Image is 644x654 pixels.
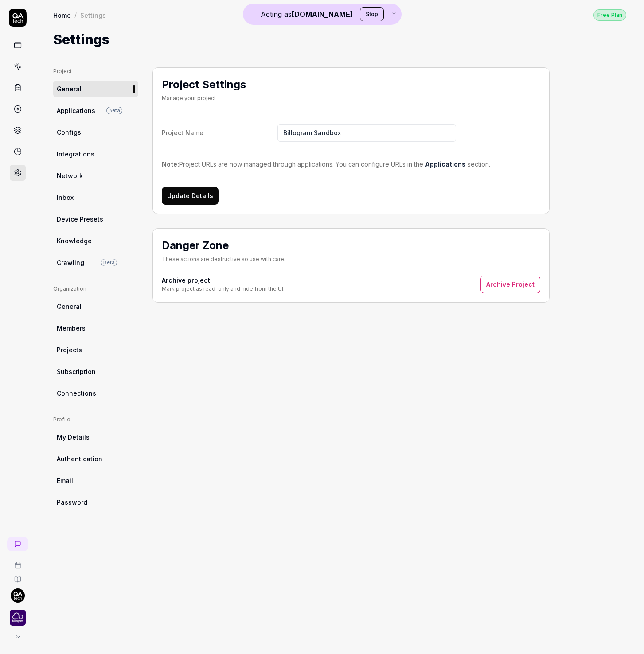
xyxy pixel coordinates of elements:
[57,323,86,333] span: Members
[53,11,71,19] a: Home
[162,285,285,293] div: Mark project as read-only and hide from the UI.
[57,389,96,398] span: Connections
[4,569,31,583] a: Documentation
[53,189,138,206] a: Inbox
[57,84,82,93] span: General
[53,285,138,293] div: Organization
[57,454,102,463] span: Authentication
[480,276,540,293] button: Archive Project
[162,160,540,169] div: Project URLs are now managed through applications. You can configure URLs in the section.
[106,107,122,114] span: Beta
[162,128,277,137] div: Project Name
[53,211,138,227] a: Device Presets
[57,193,74,202] span: Inbox
[57,106,95,115] span: Applications
[53,416,138,424] div: Profile
[4,603,31,627] button: Billogram Logo
[80,11,106,19] div: Settings
[53,102,138,119] a: ApplicationsBeta
[53,67,138,75] div: Project
[162,276,285,285] h4: Archive project
[7,537,28,551] a: New conversation
[53,472,138,489] a: Email
[53,494,138,510] a: Password
[53,451,138,467] a: Authentication
[53,30,109,50] h1: Settings
[53,385,138,401] a: Connections
[74,11,77,19] div: /
[53,298,138,315] a: General
[162,77,246,93] h2: Project Settings
[53,363,138,380] a: Subscription
[57,302,82,311] span: General
[162,255,285,263] div: These actions are destructive so use with care.
[10,610,26,626] img: Billogram Logo
[53,429,138,445] a: My Details
[57,367,96,376] span: Subscription
[101,259,117,266] span: Beta
[57,432,90,442] span: My Details
[57,498,87,507] span: Password
[162,237,285,253] h2: Danger Zone
[593,9,626,21] button: Free Plan
[53,146,138,162] a: Integrations
[11,588,25,603] img: 7ccf6c19-61ad-4a6c-8811-018b02a1b829.jpg
[57,345,82,354] span: Projects
[53,320,138,336] a: Members
[57,128,81,137] span: Configs
[162,187,219,205] button: Update Details
[53,81,138,97] a: General
[53,167,138,184] a: Network
[53,342,138,358] a: Projects
[57,258,84,267] span: Crawling
[277,124,456,142] input: Project Name
[425,160,466,168] a: Applications
[360,7,384,21] button: Stop
[57,214,103,224] span: Device Presets
[53,233,138,249] a: Knowledge
[57,171,83,180] span: Network
[162,160,179,168] strong: Note:
[53,124,138,140] a: Configs
[57,236,92,245] span: Knowledge
[57,476,73,485] span: Email
[57,149,94,159] span: Integrations
[53,254,138,271] a: CrawlingBeta
[162,94,246,102] div: Manage your project
[4,555,31,569] a: Book a call with us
